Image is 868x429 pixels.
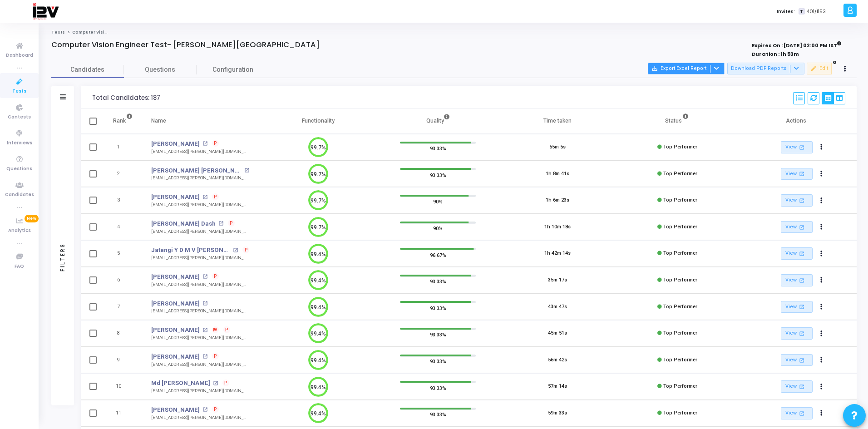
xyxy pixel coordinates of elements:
span: 93.33% [430,357,446,366]
mat-icon: open_in_new [798,330,806,337]
span: Analytics [8,227,31,235]
td: 2 [104,161,142,187]
div: 56m 42s [548,356,567,364]
mat-icon: open_in_new [202,354,207,359]
mat-icon: open_in_new [202,328,207,333]
div: [EMAIL_ADDRESS][PERSON_NAME][DOMAIN_NAME] [151,335,249,341]
mat-icon: open_in_new [202,141,207,146]
span: Top Performer [663,197,697,203]
nav: breadcrumb [51,30,857,35]
span: P [224,380,227,387]
th: Actions [737,108,857,134]
a: [PERSON_NAME] [151,192,200,202]
a: [PERSON_NAME] [PERSON_NAME] [151,166,242,175]
td: 1 [104,134,142,161]
span: 93.33% [430,144,446,153]
a: [PERSON_NAME] [151,272,200,281]
a: View [781,380,813,393]
span: Dashboard [6,52,33,59]
span: Top Performer [663,330,697,336]
span: P [214,406,217,413]
div: 1h 42m 14s [544,250,571,257]
span: Top Performer [663,224,697,230]
mat-icon: open_in_new [798,276,806,284]
span: Top Performer [663,250,697,256]
div: Name [151,116,166,126]
button: Download PDF Reports [727,63,804,74]
mat-icon: open_in_new [202,195,207,200]
a: Md [PERSON_NAME] [151,379,210,388]
mat-icon: open_in_new [798,170,806,178]
span: 90% [433,224,443,233]
button: Edit [807,63,832,74]
div: 43m 47s [548,303,567,311]
span: P [245,247,248,254]
span: Interviews [7,139,32,147]
div: Total Candidates: 187 [92,94,160,102]
span: Questions [6,165,32,173]
div: Filters [59,207,67,307]
strong: Expires On : [DATE] 02:00 PM IST [752,39,842,49]
span: P [225,326,228,334]
span: Top Performer [663,277,697,283]
span: Configuration [212,65,253,74]
span: Computer Vision Engineer Test- [PERSON_NAME][GEOGRAPHIC_DATA] [72,30,230,35]
button: Actions [815,141,828,154]
span: 93.33% [430,330,446,339]
mat-icon: open_in_new [202,407,207,412]
span: P [214,353,217,360]
span: FAQ [15,263,24,271]
span: Top Performer [663,410,697,416]
a: [PERSON_NAME] Dash [151,219,216,228]
th: Rank [104,108,142,134]
span: Candidates [51,65,124,74]
button: Export Excel Report [648,63,725,74]
button: Actions [815,221,828,233]
strong: Duration : 1h 53m [752,50,799,58]
div: [EMAIL_ADDRESS][PERSON_NAME][DOMAIN_NAME] [151,202,249,208]
mat-icon: open_in_new [202,301,207,306]
td: 7 [104,294,142,321]
a: View [781,274,813,286]
div: [EMAIL_ADDRESS][PERSON_NAME][DOMAIN_NAME] [151,255,249,261]
td: 4 [104,214,142,241]
span: Contests [8,113,31,121]
mat-icon: open_in_new [798,409,806,417]
a: [PERSON_NAME] [151,325,200,335]
button: Actions [815,274,828,287]
mat-icon: open_in_new [798,303,806,311]
a: View [781,407,813,419]
mat-icon: open_in_new [202,274,207,279]
span: Top Performer [663,144,697,150]
span: New [25,215,39,222]
a: View [781,327,813,340]
span: Tests [12,88,26,95]
a: View [781,141,813,153]
div: 35m 17s [548,276,567,284]
a: [PERSON_NAME] [151,139,200,148]
span: 401/1153 [807,8,826,15]
div: [EMAIL_ADDRESS][PERSON_NAME][DOMAIN_NAME] [151,308,249,315]
a: [PERSON_NAME] [151,405,200,414]
div: 1h 6m 23s [546,197,569,204]
button: Actions [815,407,828,419]
mat-icon: edit [810,65,817,72]
mat-icon: open_in_new [798,356,806,364]
a: [PERSON_NAME] [151,352,200,361]
a: View [781,194,813,207]
h4: Computer Vision Engineer Test- [PERSON_NAME][GEOGRAPHIC_DATA] [51,40,320,49]
span: Top Performer [663,171,697,177]
span: P [230,220,233,227]
mat-icon: open_in_new [213,381,218,386]
span: 93.33% [430,303,446,312]
td: 6 [104,267,142,294]
button: Actions [815,168,828,180]
div: 57m 14s [548,383,567,390]
a: View [781,168,813,180]
img: logo [32,2,59,20]
span: Candidates [5,191,34,199]
label: Invites: [777,8,795,15]
div: [EMAIL_ADDRESS][PERSON_NAME][DOMAIN_NAME] [151,281,249,288]
span: 93.33% [430,410,446,419]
